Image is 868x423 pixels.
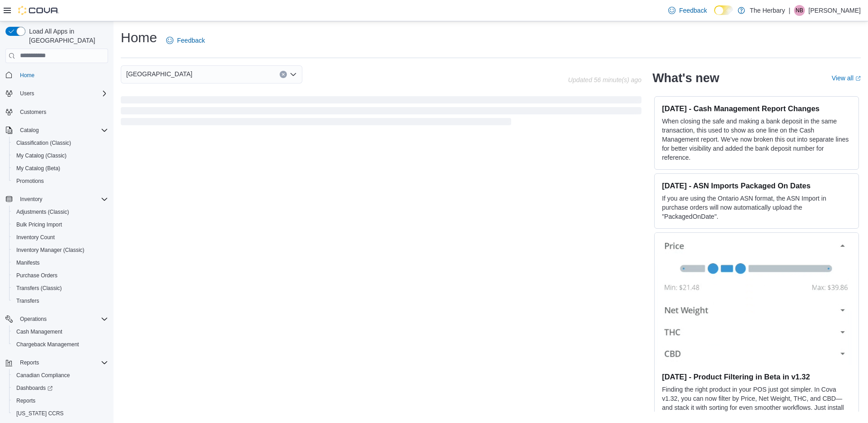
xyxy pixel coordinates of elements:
[13,207,73,217] a: Adjustments (Classic)
[280,71,287,78] button: Clear input
[9,231,112,244] button: Inventory Count
[16,70,38,81] a: Home
[13,245,108,256] span: Inventory Manager (Classic)
[16,314,50,325] button: Operations
[16,314,108,325] span: Operations
[13,295,108,306] span: Transfers
[16,297,39,305] span: Transfers
[121,98,641,127] span: Loading
[16,384,53,392] span: Dashboards
[679,6,707,15] span: Feedback
[18,6,59,15] img: Cova
[13,257,108,268] span: Manifests
[16,88,108,99] span: Users
[13,370,108,381] span: Canadian Compliance
[16,357,43,368] button: Reports
[9,269,112,282] button: Purchase Orders
[16,246,84,254] span: Inventory Manager (Classic)
[855,76,861,81] svg: External link
[13,395,39,406] a: Reports
[2,193,112,206] button: Inventory
[13,219,66,230] a: Bulk Pricing Import
[16,272,58,279] span: Purchase Orders
[662,181,851,190] h3: [DATE] - ASN Imports Packaged On Dates
[16,139,71,147] span: Classification (Classic)
[789,5,790,16] p: |
[13,408,108,419] span: Washington CCRS
[652,71,719,85] h2: What's new
[290,71,297,78] button: Open list of options
[794,5,805,16] div: Nick Brenneman
[9,218,112,231] button: Bulk Pricing Import
[16,208,69,216] span: Adjustments (Classic)
[16,107,50,118] a: Customers
[16,285,62,292] span: Transfers (Classic)
[662,104,851,113] h3: [DATE] - Cash Management Report Changes
[9,394,112,407] button: Reports
[13,270,108,281] span: Purchase Orders
[662,194,851,221] p: If you are using the Ontario ASN format, the ASN Import in purchase orders will now automatically...
[16,106,108,118] span: Customers
[16,165,60,172] span: My Catalog (Beta)
[665,1,710,20] a: Feedback
[16,177,44,185] span: Promotions
[2,69,112,82] button: Home
[13,408,67,419] a: [US_STATE] CCRS
[16,194,108,205] span: Inventory
[13,176,108,187] span: Promotions
[20,108,46,116] span: Customers
[662,117,851,162] p: When closing the safe and making a bank deposit in the same transaction, this used to show as one...
[16,194,46,205] button: Inventory
[16,125,42,136] button: Catalog
[13,326,108,337] span: Cash Management
[13,176,48,187] a: Promotions
[13,339,83,350] a: Chargeback Management
[2,87,112,100] button: Users
[9,338,112,351] button: Chargeback Management
[9,137,112,149] button: Classification (Classic)
[13,163,108,174] span: My Catalog (Beta)
[20,196,42,203] span: Inventory
[13,383,56,393] a: Dashboards
[25,27,108,45] span: Load All Apps in [GEOGRAPHIC_DATA]
[16,410,64,417] span: [US_STATE] CCRS
[16,69,108,81] span: Home
[2,124,112,137] button: Catalog
[9,244,112,256] button: Inventory Manager (Classic)
[568,76,641,84] p: Updated 56 minute(s) ago
[13,150,108,161] span: My Catalog (Classic)
[13,207,108,217] span: Adjustments (Classic)
[16,328,62,335] span: Cash Management
[796,5,804,16] span: NB
[13,150,70,161] a: My Catalog (Classic)
[13,245,88,256] a: Inventory Manager (Classic)
[9,206,112,218] button: Adjustments (Classic)
[16,341,79,348] span: Chargeback Management
[13,326,66,337] a: Cash Management
[9,407,112,420] button: [US_STATE] CCRS
[9,149,112,162] button: My Catalog (Classic)
[20,127,39,134] span: Catalog
[126,69,192,79] span: [GEOGRAPHIC_DATA]
[9,382,112,394] a: Dashboards
[662,372,851,381] h3: [DATE] - Product Filtering in Beta in v1.32
[16,372,70,379] span: Canadian Compliance
[20,359,39,366] span: Reports
[16,259,39,266] span: Manifests
[9,162,112,175] button: My Catalog (Beta)
[13,339,108,350] span: Chargeback Management
[16,221,62,228] span: Bulk Pricing Import
[714,5,733,15] input: Dark Mode
[16,397,35,404] span: Reports
[16,152,67,159] span: My Catalog (Classic)
[2,105,112,118] button: Customers
[20,90,34,97] span: Users
[13,232,108,243] span: Inventory Count
[9,175,112,187] button: Promotions
[13,295,43,306] a: Transfers
[13,383,108,393] span: Dashboards
[9,282,112,295] button: Transfers (Classic)
[13,138,108,148] span: Classification (Classic)
[16,125,108,136] span: Catalog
